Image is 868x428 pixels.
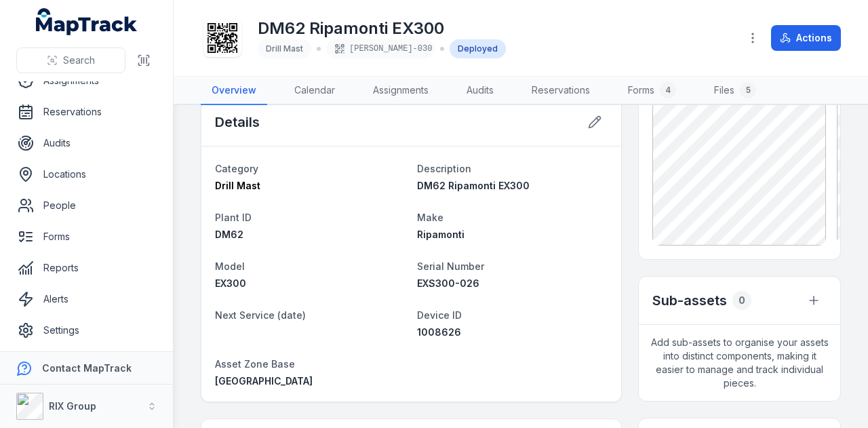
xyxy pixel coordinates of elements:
[63,54,95,67] span: Search
[215,358,295,370] span: Asset Zone Base
[639,325,840,401] span: Add sub-assets to organise your assets into distinct components, making it easier to manage and t...
[11,317,162,344] a: Settings
[283,77,346,105] a: Calendar
[771,25,841,51] button: Actions
[266,43,303,54] span: Drill Mast
[215,375,313,387] span: [GEOGRAPHIC_DATA]
[201,77,267,105] a: Overview
[258,18,506,39] h1: DM62 Ripamonti EX300
[11,254,162,281] a: Reports
[215,163,258,174] span: Category
[703,77,767,105] a: Files5
[11,192,162,219] a: People
[49,400,96,412] strong: RIX Group
[42,362,132,374] strong: Contact MapTrack
[326,39,435,58] div: [PERSON_NAME]-030
[11,98,162,125] a: Reservations
[456,77,505,105] a: Audits
[362,77,439,105] a: Assignments
[740,82,756,98] div: 5
[732,291,751,310] div: 0
[11,223,162,250] a: Forms
[11,161,162,188] a: Locations
[215,309,306,321] span: Next Service (date)
[417,326,461,338] span: 1008626
[215,277,246,289] span: EX300
[652,291,727,310] h2: Sub-assets
[521,77,601,105] a: Reservations
[417,163,471,174] span: Description
[417,180,530,191] span: DM62 Ripamonti EX300
[417,229,465,240] span: Ripamonti
[617,77,687,105] a: Forms4
[11,130,162,157] a: Audits
[215,212,252,223] span: Plant ID
[417,277,479,289] span: EXS300-026
[36,8,138,35] a: MapTrack
[417,260,484,272] span: Serial Number
[215,180,260,191] span: Drill Mast
[215,113,260,132] h2: Details
[417,212,443,223] span: Make
[660,82,676,98] div: 4
[215,229,243,240] span: DM62
[215,260,245,272] span: Model
[417,309,462,321] span: Device ID
[16,47,125,73] button: Search
[11,286,162,313] a: Alerts
[450,39,506,58] div: Deployed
